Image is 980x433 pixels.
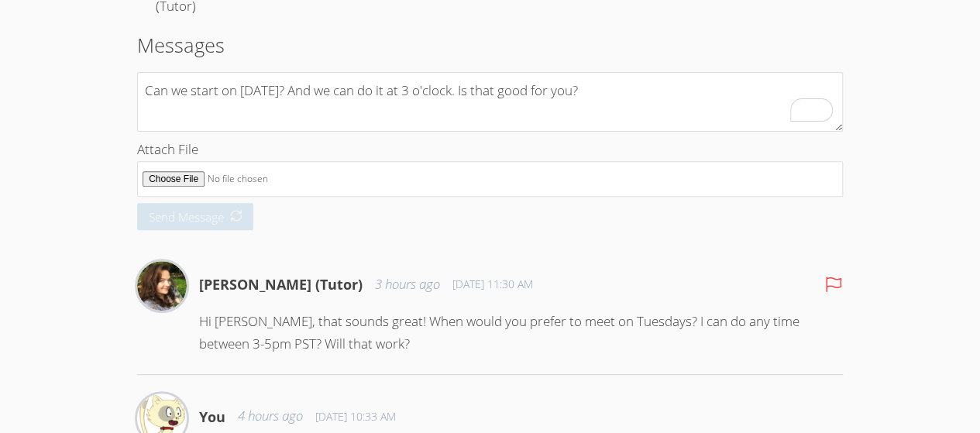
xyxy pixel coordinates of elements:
[199,311,843,356] p: Hi [PERSON_NAME], that sounds great! When would you prefer to meet on Tuesdays? I can do any time...
[315,409,396,424] span: [DATE] 10:33 AM
[137,261,187,311] img: Diana Carle
[137,140,198,158] span: Attach File
[137,161,843,198] input: Attach File
[238,405,303,428] span: 4 hours ago
[199,406,225,428] h4: You
[452,277,533,292] span: [DATE] 11:30 AM
[137,203,253,230] button: Send Message
[137,30,843,60] h2: Messages
[137,72,843,132] textarea: To enrich screen reader interactions, please activate Accessibility in Grammarly extension settings
[375,273,440,296] span: 3 hours ago
[199,273,363,295] h4: [PERSON_NAME] (Tutor)
[149,209,224,225] span: Send Message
